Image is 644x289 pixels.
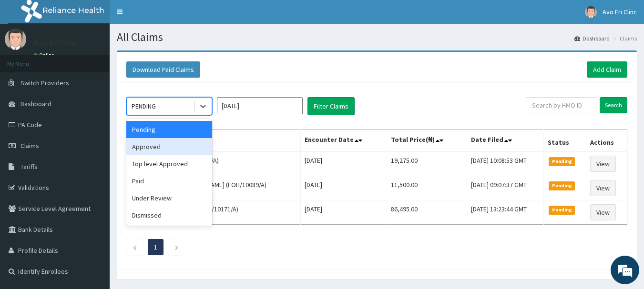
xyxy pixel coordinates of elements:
td: 86,495.00 [387,200,467,225]
button: Download Paid Claims [126,61,200,78]
li: Claims [611,34,637,42]
td: [DATE] [300,200,387,225]
div: Minimize live chat window [156,5,179,28]
span: Dashboard [20,100,51,108]
th: Name [127,130,301,152]
div: Chat with us now [50,53,160,66]
td: [DATE] 10:08:53 GMT [467,151,544,176]
a: Dashboard [574,34,610,42]
th: Actions [586,130,627,152]
div: Under Review [126,189,212,207]
div: Pending [126,121,212,138]
input: Select Month and Year [217,97,303,114]
th: Total Price(₦) [387,130,467,152]
td: 11,500.00 [387,176,467,200]
span: Tariffs [20,162,38,171]
td: [DATE] [300,151,387,176]
span: Avo Eri Clinc [603,8,637,16]
th: Date Filed [467,130,544,152]
a: Page 1 is your current page [154,243,157,251]
div: Approved [126,138,212,155]
a: View [590,156,616,172]
a: Previous page [133,243,137,251]
div: PENDING [132,101,156,111]
input: Search [600,97,627,113]
span: Pending [549,157,575,166]
div: Top level Approved [126,155,212,172]
textarea: Type your message and hit 'Enter' [5,190,182,223]
td: [DATE] 13:23:44 GMT [467,200,544,225]
td: [PERSON_NAME] [PERSON_NAME] (FOH/10089/A) [127,176,301,200]
a: View [590,204,616,220]
input: Search by HMO ID [526,97,596,113]
a: Online [33,52,56,59]
span: Switch Providers [20,79,69,87]
img: User Image [585,6,597,18]
h1: All Claims [117,31,637,43]
span: Pending [549,181,575,190]
button: Filter Claims [307,97,355,115]
td: 19,275.00 [387,151,467,176]
span: We're online! [55,85,132,181]
td: [DATE] 09:07:37 GMT [467,176,544,200]
td: Lucky Chidinma Awujah (AGO/10171/A) [127,200,301,225]
img: User Image [5,29,26,50]
th: Status [544,130,586,152]
span: Claims [20,141,39,150]
span: Pending [549,206,575,214]
img: d_794563401_company_1708531726252_794563401 [18,48,39,71]
th: Encounter Date [300,130,387,152]
td: [PERSON_NAME] (GMT/10181/A) [127,151,301,176]
div: Paid [126,172,212,189]
a: Add Claim [587,61,627,78]
a: View [590,180,616,196]
div: Dismissed [126,207,212,224]
a: Next page [174,243,179,251]
td: [DATE] [300,176,387,200]
p: Avo Eri Clinc [33,39,78,47]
